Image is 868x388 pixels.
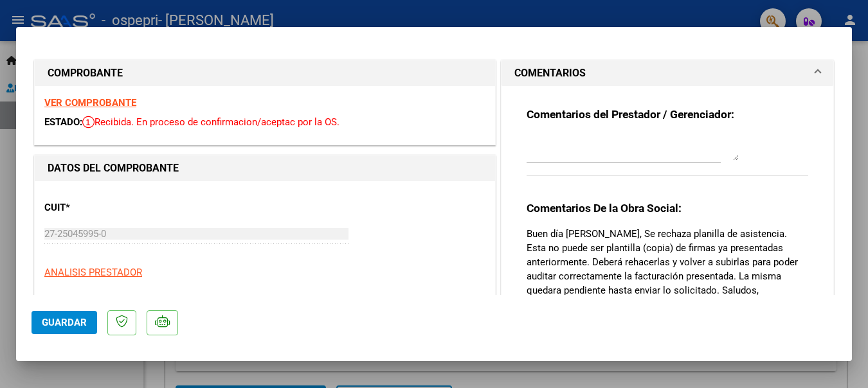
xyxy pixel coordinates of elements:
button: Guardar [32,311,97,334]
p: CUIT [44,200,177,215]
span: Recibida. En proceso de confirmacion/aceptac por la OS. [82,116,339,128]
strong: Comentarios De la Obra Social: [527,202,682,215]
h1: COMENTARIOS [514,66,586,81]
span: ESTADO: [44,116,82,128]
strong: DATOS DEL COMPROBANTE [48,162,179,174]
strong: COMPROBANTE [48,67,123,79]
span: Guardar [42,317,87,328]
mat-expansion-panel-header: COMENTARIOS [502,60,833,86]
span: ANALISIS PRESTADOR [44,267,142,278]
p: Buen día [PERSON_NAME], Se rechaza planilla de asistencia. Esta no puede ser plantilla (copia) de... [527,227,808,382]
a: VER COMPROBANTE [44,97,136,109]
strong: Comentarios del Prestador / Gerenciador: [527,108,734,121]
iframe: Intercom live chat [824,344,855,375]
